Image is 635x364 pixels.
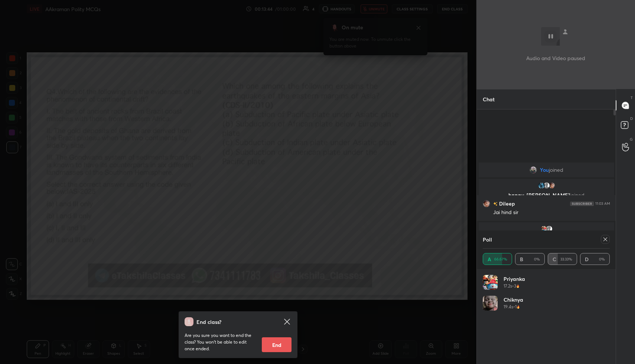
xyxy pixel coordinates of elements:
h6: Dileep [498,200,515,207]
h5: • [512,283,514,289]
img: default.png [543,182,550,189]
img: 44795b50d4164db89b472438699ebc3d.jpg [537,182,545,189]
span: You [540,167,549,173]
p: Are you sure you want to end the class? You won’t be able to edit once ended. [185,332,256,352]
img: 1a81d58f8d8d485a945a4f95490c7470.jpg [540,225,547,233]
h4: Priyanka [504,275,525,283]
h5: • [513,304,515,310]
img: 7f65f3db181646d9863749dcf959b23c.jpg [483,200,490,207]
img: streak-poll-icon.44701ccd.svg [517,305,520,309]
img: streak-poll-icon.44701ccd.svg [516,284,520,288]
h5: 17.2s [504,283,512,289]
h5: 1 [515,304,517,310]
p: T [631,95,633,101]
img: 7f65f3db181646d9863749dcf959b23c.jpg [548,182,555,189]
div: grid [477,161,616,308]
img: 1a81d58f8d8d485a945a4f95490c7470.jpg [483,275,498,290]
button: End [262,337,292,352]
img: no-rating-badge.077c3623.svg [493,202,498,206]
p: happy, [PERSON_NAME] [483,192,610,198]
h4: Poll [483,236,492,243]
p: Chat [477,89,501,109]
span: joined [570,191,584,199]
h4: End class? [196,318,221,326]
img: 2fdd300d0a60438a9566a832db643c4c.jpg [530,166,537,174]
div: 11:03 AM [595,201,610,206]
h4: chiknya [504,296,523,304]
p: D [630,116,633,121]
p: Audio and Video paused [526,54,585,62]
img: b8a25fe1361e4aa0a57042b066113995.jpg [483,296,498,311]
img: default.png [545,225,553,233]
img: 4P8fHbbgJtejmAAAAAElFTkSuQmCC [570,201,594,206]
h5: 3 [514,283,516,289]
div: Jai hind sir [493,209,610,216]
h5: 19.4s [504,304,513,310]
p: G [630,137,633,142]
span: joined [549,167,563,173]
div: grid [483,275,610,364]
